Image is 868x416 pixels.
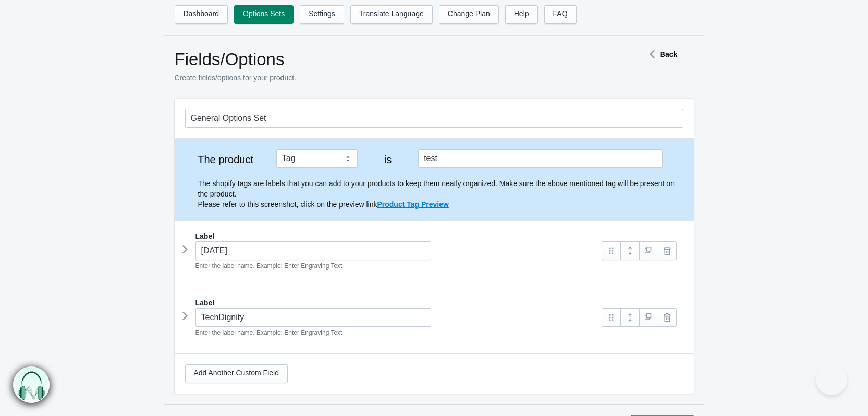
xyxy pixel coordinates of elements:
[175,72,607,83] p: Create fields/options for your product.
[195,298,215,308] label: Label
[660,50,677,58] strong: Back
[185,109,683,128] input: General Options Set
[195,329,343,336] em: Enter the label name. Example: Enter Engraving Text
[439,5,499,24] a: Change Plan
[195,231,215,241] label: Label
[350,5,433,24] a: Translate Language
[544,5,577,24] a: FAQ
[175,5,228,24] a: Dashboard
[175,49,607,70] h1: Fields/Options
[377,200,448,209] a: Product Tag Preview
[185,364,288,383] a: Add Another Custom Field
[13,366,50,403] img: bxm.png
[185,154,266,165] label: The product
[300,5,344,24] a: Settings
[644,50,677,58] a: Back
[368,154,408,165] label: is
[234,5,294,24] a: Options Sets
[198,178,683,210] p: The shopify tags are labels that you can add to your products to keep them neatly organized. Make...
[195,262,343,270] em: Enter the label name. Example: Enter Engraving Text
[505,5,538,24] a: Help
[816,364,847,395] iframe: Toggle Customer Support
